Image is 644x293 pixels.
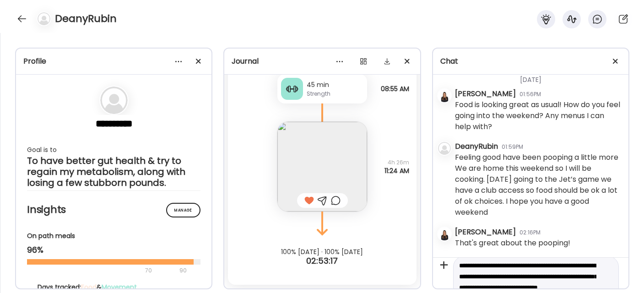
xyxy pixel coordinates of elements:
[455,88,516,99] div: [PERSON_NAME]
[455,238,570,249] div: That's great about the pooping!
[440,56,621,67] div: Chat
[224,248,420,255] div: 100% [DATE] · 100% [DATE]
[438,142,451,155] img: bg-avatar-default.svg
[438,89,451,102] img: avatars%2Fkjfl9jNWPhc7eEuw3FeZ2kxtUMH3
[179,265,188,276] div: 90
[224,255,420,266] div: 02:53:17
[455,141,498,152] div: DeanyRubin
[455,152,621,218] div: Feeling good have been pooping a little more We are home this weekend so I will be cooking. [DATE...
[455,227,516,238] div: [PERSON_NAME]
[38,12,50,25] img: bg-avatar-default.svg
[455,99,621,132] div: Food is looking great as usual! How do you feel going into the weekend? Any menus I can help with?
[520,90,541,98] div: 01:56PM
[27,144,200,155] div: Goal is to
[384,158,409,167] span: 4h 26m
[166,203,200,217] div: Manage
[27,155,200,188] div: To have better gut health & try to regain my metabolism, along with losing a few stubborn pounds.
[438,228,451,240] img: avatars%2Fkjfl9jNWPhc7eEuw3FeZ2kxtUMH3
[520,228,541,237] div: 02:16PM
[27,265,177,276] div: 70
[502,143,523,151] div: 01:59PM
[55,11,117,26] h4: DeanyRubin
[81,282,97,292] span: Food
[27,203,200,217] h2: Insights
[23,56,204,67] div: Profile
[27,244,200,255] div: 96%
[277,122,367,212] img: images%2FT4hpSHujikNuuNlp83B0WiiAjC52%2F3pfR3XKuUzrTFOS4wvr5%2Fl8yhcOEOceTQQBESMuxj_240
[27,231,200,241] div: On path meals
[100,87,128,114] img: bg-avatar-default.svg
[232,56,412,67] div: Journal
[102,282,137,292] span: Movement
[307,80,363,90] div: 45 min
[381,85,409,93] span: 08:55 AM
[38,282,190,292] div: Days tracked: &
[384,167,409,175] span: 11:24 AM
[307,90,363,98] div: Strength
[455,64,621,88] div: [DATE]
